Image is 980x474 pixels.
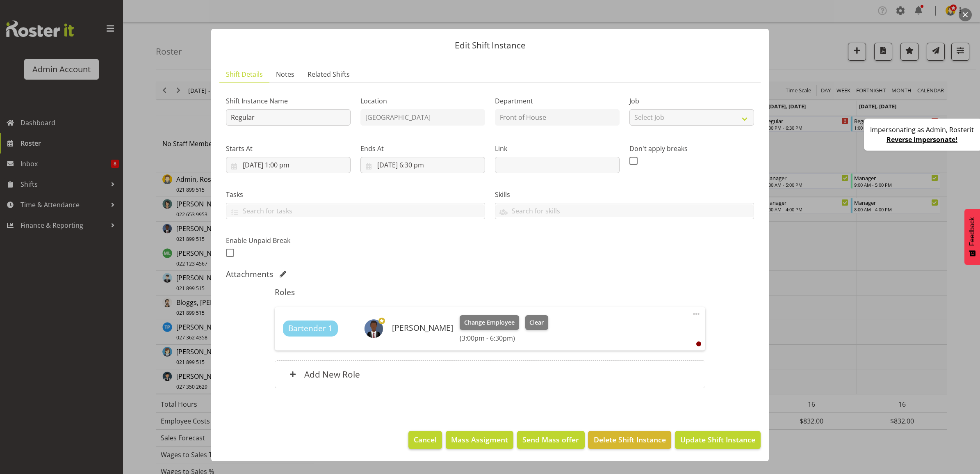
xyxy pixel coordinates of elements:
[276,69,294,79] span: Notes
[226,157,351,173] input: Click to select...
[226,269,273,279] h5: Attachments
[629,96,754,106] label: Job
[464,318,515,327] span: Change Employee
[392,323,453,332] h6: [PERSON_NAME]
[495,190,754,199] label: Skills
[522,434,579,445] span: Send Mass offer
[680,434,755,445] span: Update Shift Instance
[969,217,976,246] span: Feedback
[308,69,350,79] span: Related Shifts
[364,319,384,339] img: black-ianbbb17ca7de4945c725cbf0de5c0c82ee.png
[588,431,671,449] button: Delete Shift Instance
[629,144,754,153] label: Don't apply breaks
[887,135,957,144] a: Reverse impersonate!
[529,318,544,327] span: Clear
[360,157,485,173] input: Click to select...
[460,334,548,342] h6: (3:00pm - 6:30pm)
[525,315,549,330] button: Clear
[495,204,754,217] input: Search for skills
[446,431,513,449] button: Mass Assigment
[360,144,485,153] label: Ends At
[226,96,351,106] label: Shift Instance Name
[594,434,666,445] span: Delete Shift Instance
[226,204,485,217] input: Search for tasks
[414,434,437,445] span: Cancel
[460,315,519,330] button: Change Employee
[226,236,351,245] label: Enable Unpaid Break
[870,125,974,135] p: Impersonating as Admin, Rosterit
[219,41,761,50] p: Edit Shift Instance
[226,144,351,153] label: Starts At
[696,341,701,346] div: User is clocked out
[964,209,980,265] button: Feedback - Show survey
[408,431,442,449] button: Cancel
[304,369,360,380] h6: Add New Role
[275,287,705,297] h5: Roles
[451,434,508,445] span: Mass Assigment
[226,109,351,126] input: Shift Instance Name
[226,190,485,199] label: Tasks
[495,144,620,153] label: Link
[495,96,620,106] label: Department
[288,323,333,334] span: Bartender 1
[517,431,584,449] button: Send Mass offer
[675,431,761,449] button: Update Shift Instance
[226,69,263,79] span: Shift Details
[360,96,485,106] label: Location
